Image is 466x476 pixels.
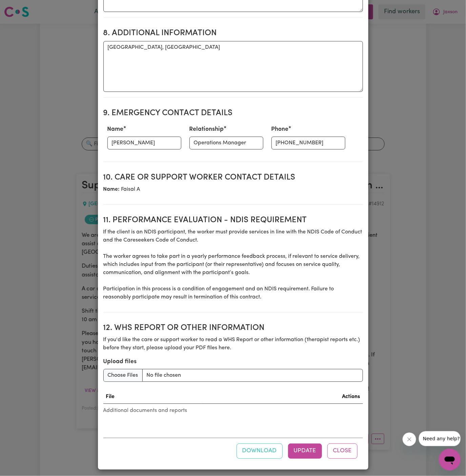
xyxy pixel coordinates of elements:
[103,357,137,366] label: Upload files
[439,449,461,471] iframe: Button to launch messaging window
[103,336,363,352] p: If you'd like the care or support worker to read a WHS Report or other information (therapist rep...
[189,137,263,149] input: e.g. Daughter
[103,108,363,118] h2: 9. Emergency Contact Details
[103,404,363,417] caption: Additional documents and reports
[103,187,120,192] b: Name:
[327,443,358,458] button: Close
[103,185,363,193] p: Faisal A
[189,125,224,134] label: Relationship
[103,173,363,183] h2: 10. Care or support worker contact details
[103,215,363,225] h2: 11. Performance evaluation - NDIS requirement
[103,41,363,92] textarea: [GEOGRAPHIC_DATA], [GEOGRAPHIC_DATA]
[288,443,322,458] button: Update
[271,125,289,134] label: Phone
[103,323,363,333] h2: 12. WHS Report or Other Information
[103,28,363,38] h2: 8. Additional Information
[403,433,416,446] iframe: Close message
[237,443,283,458] button: Download contract
[201,390,363,404] th: Actions
[419,431,461,446] iframe: Message from company
[103,390,202,404] th: File
[107,137,181,149] input: e.g. Amber Smith
[107,125,124,134] label: Name
[103,228,363,301] p: If the client is an NDIS participant, the worker must provide services in line with the NDIS Code...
